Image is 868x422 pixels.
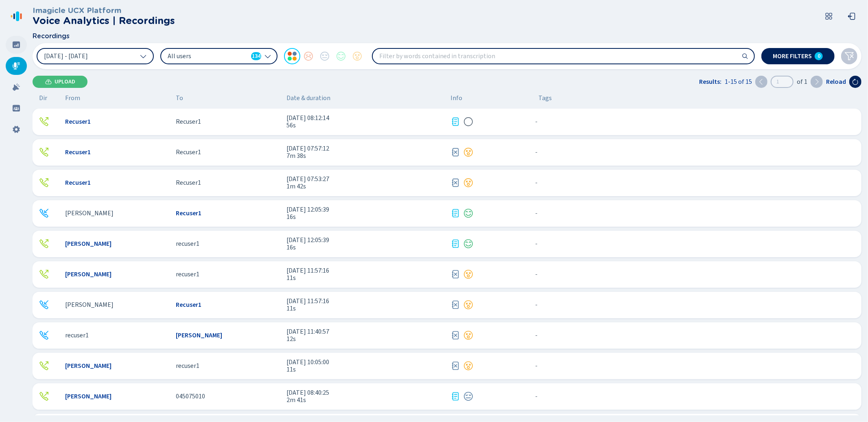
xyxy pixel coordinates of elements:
[464,178,473,188] div: Transcription unavailable due to an error
[39,300,49,310] div: Incoming call
[286,396,444,404] span: 2m 41s
[12,83,20,91] svg: alarm-filled
[6,36,27,54] div: Dashboard
[39,208,49,218] svg: telephone-inbound
[373,49,754,63] input: Filter by words contained in transcription
[699,78,722,85] span: Results:
[286,297,444,305] span: [DATE] 11:57:16
[464,391,473,401] svg: icon-emoji-neutral
[65,393,112,400] span: [PERSON_NAME]
[286,213,444,221] span: 16s
[176,179,201,186] span: Recuser1
[535,332,538,339] span: No tags assigned
[811,76,823,88] button: Next page
[758,79,765,85] svg: chevron-left
[826,78,846,85] span: Reload
[464,269,473,279] svg: icon-emoji-dizzy
[39,391,49,401] div: Outgoing call
[464,208,473,218] svg: icon-emoji-smile
[464,239,473,249] svg: icon-emoji-smile
[450,239,460,249] div: Transcription available
[464,361,473,371] svg: icon-emoji-dizzy
[841,48,857,64] button: Clear filters
[65,118,91,125] span: Recuser1
[39,330,49,340] div: Incoming call
[450,94,462,102] span: Info
[176,118,201,125] span: Recuser1
[450,361,460,371] div: Transcription unavailable due to an error
[6,120,27,138] div: Settings
[464,269,473,279] div: Transcription unavailable due to an error
[39,117,49,127] svg: telephone-outbound
[464,300,473,310] div: Transcription unavailable due to an error
[65,94,80,102] span: From
[39,147,49,157] svg: telephone-outbound
[450,391,460,401] svg: journal-text
[176,149,201,156] span: Recuser1
[140,53,146,59] svg: chevron-down
[450,300,460,310] svg: journal-x
[742,53,748,59] svg: search
[39,269,49,279] svg: telephone-outbound
[33,15,175,26] h2: Voice Analytics | Recordings
[55,79,75,85] span: Upload
[176,362,199,370] span: recuser1
[286,389,444,396] span: [DATE] 08:40:25
[464,330,473,340] div: Transcription unavailable due to an error
[849,76,861,88] button: Reload the current page
[39,239,49,249] div: Outgoing call
[44,53,88,59] span: [DATE] - [DATE]
[450,361,460,371] svg: journal-x
[761,48,835,64] button: More filters0
[535,301,538,308] span: No tags assigned
[39,94,47,102] span: Dir
[450,178,460,188] svg: journal-x
[286,152,444,160] span: 7m 38s
[176,271,199,278] span: recuser1
[286,328,444,335] span: [DATE] 11:40:57
[535,179,538,186] span: No tags assigned
[39,330,49,340] svg: telephone-inbound
[286,114,444,122] span: [DATE] 08:12:14
[65,210,114,217] span: [PERSON_NAME]
[39,178,49,188] div: Outgoing call
[37,48,154,64] button: [DATE] - [DATE]
[848,12,856,20] svg: box-arrow-left
[176,393,205,400] span: 045075010
[39,178,49,188] svg: telephone-outbound
[464,361,473,371] div: Transcription unavailable due to an error
[450,330,460,340] div: Transcription unavailable due to an error
[65,179,91,186] span: Recuser1
[450,269,460,279] svg: journal-x
[286,274,444,282] span: 11s
[755,76,767,88] button: Previous page
[12,41,20,49] svg: dashboard-filled
[286,244,444,251] span: 16s
[464,300,473,310] svg: icon-emoji-dizzy
[538,94,552,102] span: Tags
[844,51,854,61] svg: funnel-disabled
[450,147,460,157] div: Transcription unavailable due to an error
[464,117,473,127] div: Sentiment analysis in progress...
[39,361,49,371] svg: telephone-outbound
[286,366,444,373] span: 11s
[464,147,473,157] div: Transcription unavailable due to an error
[813,79,820,85] svg: chevron-right
[450,147,460,157] svg: journal-x
[725,78,752,85] span: 1-15 of 15
[464,117,473,127] svg: icon-emoji-silent
[450,208,460,218] svg: journal-text
[286,335,444,343] span: 12s
[535,210,538,217] span: No tags assigned
[39,208,49,218] div: Incoming call
[176,332,222,339] span: [PERSON_NAME]
[6,57,27,75] div: Recordings
[286,145,444,152] span: [DATE] 07:57:12
[65,332,89,339] span: recuser1
[45,79,52,85] svg: cloud-upload
[450,178,460,188] div: Transcription unavailable due to an error
[464,239,473,249] div: Positive sentiment
[286,94,444,102] span: Date & duration
[176,301,201,308] span: Recuser1
[39,269,49,279] div: Outgoing call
